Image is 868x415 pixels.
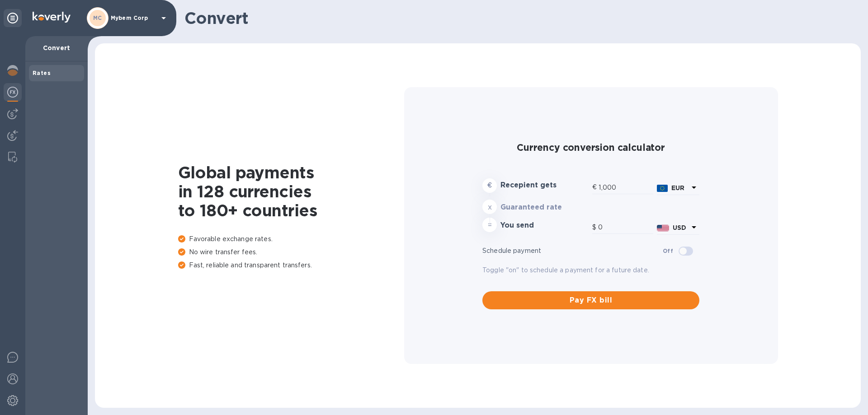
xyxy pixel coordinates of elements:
strong: € [487,182,492,189]
h3: Recepient gets [500,181,589,190]
img: Logo [33,12,71,23]
b: USD [673,224,686,231]
h3: You send [500,221,589,230]
div: $ [592,221,598,234]
b: MC [93,14,102,21]
div: Unpin categories [4,9,22,27]
img: Foreign exchange [7,87,18,98]
img: USD [657,225,669,231]
b: Off [663,247,673,254]
p: Schedule payment [482,246,663,256]
input: Amount [599,181,653,194]
div: x [482,200,497,214]
div: € [592,181,599,194]
p: No wire transfer fees. [178,247,404,257]
p: Mybem Corp [111,15,156,21]
h3: Guaranteed rate [500,203,589,212]
input: Amount [598,221,653,234]
h2: Currency conversion calculator [482,142,699,153]
p: Toggle "on" to schedule a payment for a future date. [482,266,699,275]
div: = [482,218,497,232]
p: Convert [33,43,80,52]
p: Fast, reliable and transparent transfers. [178,261,404,270]
b: Rates [33,70,51,76]
p: Favorable exchange rates. [178,234,404,244]
button: Pay FX bill [482,291,699,309]
h1: Convert [184,9,854,28]
b: EUR [671,184,684,191]
span: Pay FX bill [490,295,692,306]
h1: Global payments in 128 currencies to 180+ countries [178,163,404,220]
